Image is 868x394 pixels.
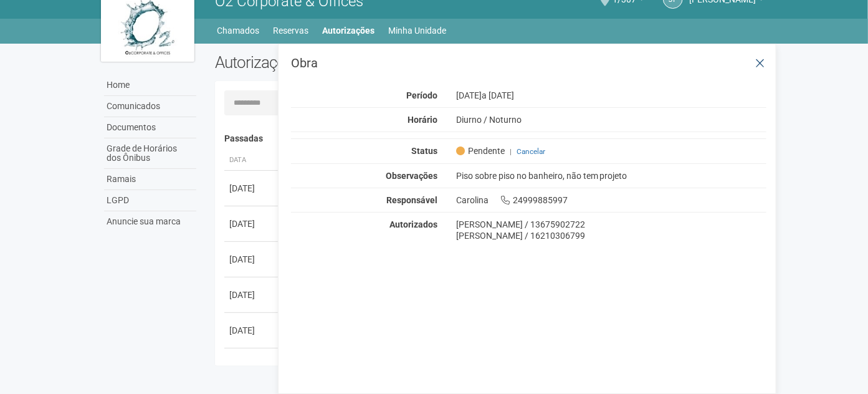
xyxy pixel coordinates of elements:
div: [DATE] [229,324,275,337]
div: [PERSON_NAME] / 16210306799 [456,230,767,241]
div: [DATE] [229,218,275,230]
strong: Horário [408,115,437,125]
a: Anuncie sua marca [104,211,196,232]
th: Data [224,150,280,171]
span: Pendente [456,145,505,156]
strong: Status [411,146,437,156]
div: Carolina 24999885997 [447,195,776,206]
strong: Autorizados [389,219,437,229]
a: Autorizações [323,22,375,39]
a: Grade de Horários dos Ônibus [104,138,196,169]
a: LGPD [104,190,196,211]
div: Diurno / Noturno [447,114,776,125]
strong: Observações [386,171,437,181]
div: [DATE] [229,289,275,301]
a: Home [104,75,196,96]
div: [DATE] [229,182,275,195]
strong: Período [406,90,437,100]
span: a [DATE] [482,90,514,100]
a: Comunicados [104,96,196,117]
a: Reservas [274,22,309,39]
span: | [510,147,512,156]
div: [DATE] [229,253,275,266]
a: Chamados [217,22,260,39]
h3: Obra [291,57,766,69]
strong: Responsável [386,195,437,205]
div: [DATE] [447,90,776,101]
div: [PERSON_NAME] / 13675902722 [456,219,767,230]
a: Ramais [104,169,196,190]
div: Piso sobre piso no banheiro, não tem projeto [447,170,776,181]
h4: Passadas [224,134,758,143]
a: Minha Unidade [389,22,447,39]
a: Cancelar [517,147,545,156]
a: Documentos [104,117,196,138]
h2: Autorizações [215,53,482,72]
